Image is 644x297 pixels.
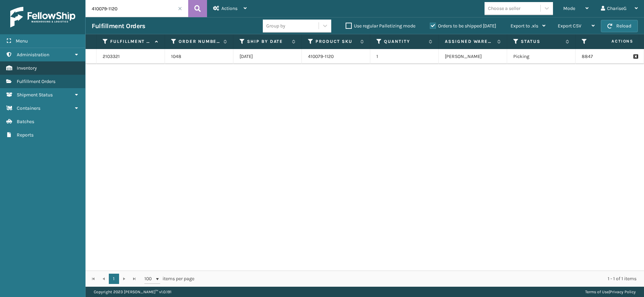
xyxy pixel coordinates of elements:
[370,49,439,64] td: 1
[315,38,357,45] label: Product SKU
[92,22,145,30] h3: Fulfillment Orders
[144,274,194,284] span: items per page
[233,49,302,64] td: [DATE]
[17,52,49,58] span: Administration
[585,289,609,294] a: Terms of Use
[590,36,637,47] span: Actions
[17,105,40,111] span: Containers
[346,23,415,29] label: Use regular Palletizing mode
[633,54,637,59] i: Request to Be Cancelled
[308,54,334,59] a: 410079-1120
[558,23,581,29] span: Export CSV
[488,5,520,12] div: Choose a seller
[165,49,233,64] td: 1048
[17,79,55,84] span: Fulfillment Orders
[109,274,119,284] a: 1
[384,38,425,45] label: Quantity
[204,275,636,282] div: 1 - 1 of 1 items
[103,53,120,60] a: 2103321
[582,54,613,59] a: 884722011495
[17,65,37,71] span: Inventory
[179,38,220,45] label: Order Number
[144,275,155,282] span: 100
[10,7,75,27] img: logo
[507,49,576,64] td: Picking
[94,287,171,297] p: Copyright 2023 [PERSON_NAME]™ v 1.0.191
[17,132,34,138] span: Reports
[511,23,538,29] span: Export to .xls
[521,38,562,45] label: Status
[266,22,285,29] div: Group by
[221,5,237,11] span: Actions
[110,38,152,45] label: Fulfillment Order Id
[601,20,638,32] button: Reload
[16,38,28,44] span: Menu
[585,287,636,297] div: |
[445,38,494,45] label: Assigned Warehouse
[430,23,496,29] label: Orders to be shipped [DATE]
[247,38,288,45] label: Ship By Date
[439,49,507,64] td: [PERSON_NAME]
[17,92,53,98] span: Shipment Status
[17,119,34,124] span: Batches
[563,5,575,11] span: Mode
[610,289,636,294] a: Privacy Policy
